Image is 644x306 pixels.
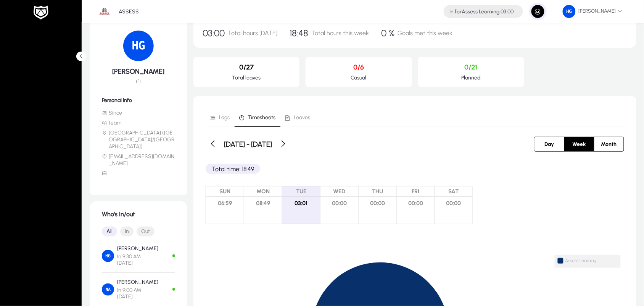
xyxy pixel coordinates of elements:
img: 1.png [97,4,112,19]
span: 00:00 [320,197,358,210]
a: Leaves [280,108,315,127]
span: 08:49 [244,197,282,210]
span: 18:48 [290,28,308,39]
p: Planned [424,74,518,81]
p: 0/6 [312,63,406,71]
span: 03:00 [203,28,225,39]
p: [PERSON_NAME] [117,245,158,252]
li: [GEOGRAPHIC_DATA] ([GEOGRAPHIC_DATA]/[GEOGRAPHIC_DATA]) [102,130,175,150]
span: MON [244,186,282,197]
p: Casual [312,74,406,81]
span: TUE [282,186,320,197]
span: SUN [206,186,244,197]
span: In 9:00 AM [DATE] [117,287,158,300]
li: team [102,120,175,126]
span: Day [540,137,559,151]
a: Timesheets [235,108,280,127]
span: 03:00 [501,8,514,15]
h6: Personal Info [102,97,175,104]
button: [PERSON_NAME] [557,5,629,18]
span: [PERSON_NAME] [563,5,623,18]
span: Month [597,137,621,151]
button: Month [594,137,624,151]
span: 0 % [381,28,394,39]
button: All [102,227,117,236]
img: white-logo.png [31,5,50,21]
span: Logs [219,115,230,120]
p: 0/21 [424,63,518,71]
span: THU [359,186,396,197]
h1: Who's In/out [102,210,175,218]
span: In for [450,8,462,15]
p: [PERSON_NAME] [117,279,158,285]
span: Total hours [DATE] [228,29,277,37]
span: 00:00 [435,197,472,210]
span: Assess Learning [565,258,618,264]
p: ASSESS [119,8,139,15]
span: Timesheets [248,115,275,120]
p: Total time: 18:49 [206,164,260,174]
h5: [PERSON_NAME] [102,67,175,76]
img: Hossam Gad [102,250,114,262]
button: Week [565,137,594,151]
a: Logs [206,108,235,127]
button: Out [137,227,155,236]
p: Total leaves [200,74,293,81]
span: Assess Learning [558,258,618,265]
span: WED [320,186,358,197]
span: SAT [435,186,472,197]
p: 0/27 [200,63,293,71]
span: Goals met this week [398,29,453,37]
li: [EMAIL_ADDRESS][DOMAIN_NAME] [102,153,175,167]
h4: Assess Learning [450,8,514,15]
span: 06:59 [206,197,244,210]
span: FRI [397,186,435,197]
li: Since [102,110,175,117]
span: Week [568,137,591,151]
mat-button-toggle-group: Font Style [102,224,175,239]
img: 143.png [563,5,576,18]
h3: [DATE] - [DATE] [224,140,272,149]
span: 00:00 [359,197,396,210]
span: 00:00 [397,197,435,210]
span: Leaves [294,115,310,120]
img: 143.png [123,31,154,61]
span: In 9:30 AM [DATE] [117,253,158,266]
span: : [500,8,501,15]
span: 03:01 [282,197,320,210]
button: Day [535,137,564,151]
span: Total hours this week [311,29,369,37]
img: Nahla Abdelaziz [102,283,114,296]
button: In [120,227,134,236]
